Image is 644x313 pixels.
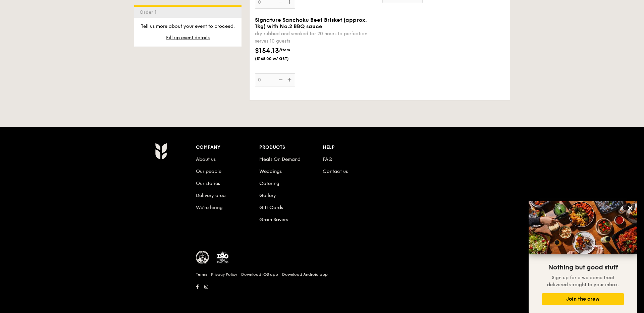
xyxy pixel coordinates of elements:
div: Help [323,143,386,152]
img: DSC07876-Edit02-Large.jpeg [529,201,637,254]
a: Our people [196,169,221,174]
a: Delivery area [196,193,226,198]
a: Catering [259,181,279,186]
img: MUIS Halal Certified [196,251,209,264]
button: Join the crew [542,293,624,305]
h6: Revision [129,292,515,297]
a: Our stories [196,181,220,186]
span: ($168.00 w/ GST) [255,56,301,61]
span: Fill up event details [166,35,210,41]
span: Nothing but good stuff [548,263,618,271]
a: Terms [196,272,207,277]
a: Privacy Policy [211,272,237,277]
a: Weddings [259,169,282,174]
a: Gift Cards [259,205,283,210]
a: Download iOS app [241,272,278,277]
div: dry rubbed and smoked for 20 hours to perfection [255,31,377,37]
span: Sign up for a welcome treat delivered straight to your inbox. [547,275,619,288]
a: Download Android app [282,272,328,277]
a: Contact us [323,169,348,174]
a: FAQ [323,156,332,162]
a: Grain Savers [259,217,288,223]
span: Signature Sanchoku Beef Brisket (approx. 1kg) with No.2 BBQ sauce [255,17,367,29]
span: Order 1 [140,9,159,15]
span: /item [279,48,290,52]
div: Company [196,143,259,152]
button: Close [625,203,636,213]
span: $154.13 [255,47,279,55]
div: Products [259,143,323,152]
img: AYc88T3wAAAABJRU5ErkJggg== [155,143,167,160]
p: Tell us more about your event to proceed. [140,23,236,30]
a: Meals On Demand [259,156,301,162]
a: Gallery [259,193,276,198]
img: ISO Certified [216,251,229,264]
a: We’re hiring [196,205,223,210]
a: About us [196,156,216,162]
div: serves 10 guests [255,38,377,45]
